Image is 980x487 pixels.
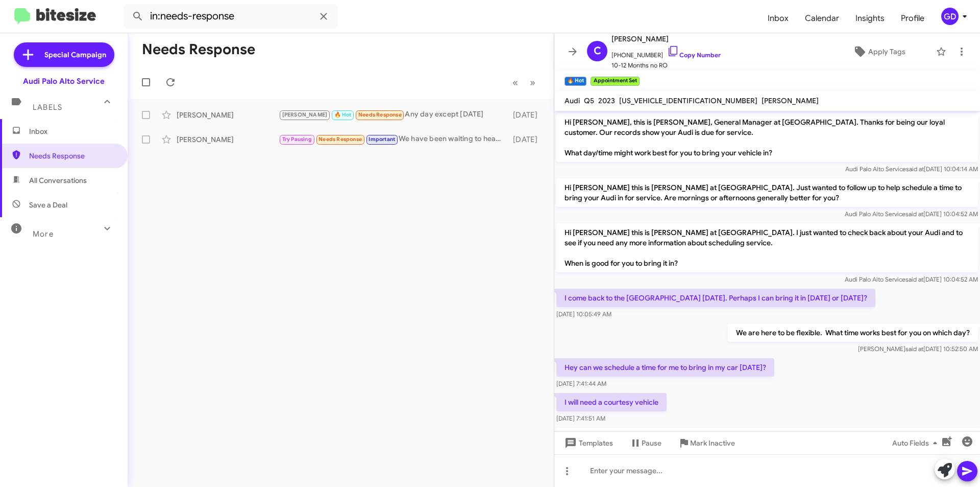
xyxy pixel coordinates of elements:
p: Hi [PERSON_NAME], this is [PERSON_NAME], General Manager at [GEOGRAPHIC_DATA]. Thanks for being o... [556,113,978,162]
span: Audi [565,96,580,105]
span: said at [905,210,923,218]
div: Any day except [DATE] [279,109,508,121]
span: Auto Fields [892,434,941,452]
span: Try Pausing [282,136,312,143]
span: said at [905,345,923,353]
span: Inbox [29,126,116,136]
span: [PHONE_NUMBER] [611,45,721,60]
button: Apply Tags [826,42,931,61]
span: [DATE] 7:41:51 AM [556,414,605,422]
span: [PERSON_NAME] [762,96,819,105]
a: Copy Number [667,51,721,59]
span: Labels [33,103,62,112]
div: [DATE] [508,110,546,120]
button: GD [933,8,969,25]
button: Templates [554,434,621,452]
a: Special Campaign [14,42,114,67]
button: Pause [621,434,670,452]
nav: Page navigation example [507,72,542,93]
p: I come back to the [GEOGRAPHIC_DATA] [DATE]. Perhaps I can bring it in [DATE] or [DATE]? [556,289,875,307]
p: We are here to be flexible. What time works best for you on which day? [728,323,978,342]
div: Audi Palo Alto Service [23,76,105,86]
span: C [594,43,601,59]
h1: Needs Response [142,41,255,58]
span: [PERSON_NAME] [DATE] 10:52:50 AM [858,345,978,353]
a: Inbox [759,4,797,33]
span: Save a Deal [29,200,67,210]
span: Needs Response [29,151,116,161]
span: 🔥 Hot [334,111,352,118]
button: Previous [506,72,524,93]
span: [DATE] 10:05:49 AM [556,310,611,318]
p: I will need a courtesy vehicle [556,393,667,411]
span: [PERSON_NAME] [282,111,328,118]
span: Needs Response [318,136,362,143]
small: Appointment Set [591,77,639,86]
a: Profile [893,4,933,33]
input: Search [124,4,338,29]
span: Needs Response [358,111,402,118]
button: Mark Inactive [670,434,743,452]
span: Q5 [584,96,594,105]
div: [DATE] [508,134,546,145]
a: Insights [847,4,893,33]
span: Templates [562,434,613,452]
div: GD [941,8,959,25]
small: 🔥 Hot [565,77,586,86]
div: [PERSON_NAME] [177,134,279,145]
button: Auto Fields [884,434,949,452]
p: Hey can we schedule a time for me to bring in my car [DATE]? [556,358,774,377]
span: « [512,76,518,89]
span: [DATE] 7:41:44 AM [556,380,606,387]
span: » [530,76,535,89]
span: Audi Palo Alto Service [DATE] 10:04:52 AM [845,275,978,283]
button: Next [524,72,542,93]
span: 10-12 Months no RO [611,60,721,71]
div: We have been waiting to hear from you about the part. We keep being told it isn't in to do the se... [279,133,508,145]
span: All Conversations [29,175,87,185]
span: More [33,229,54,239]
span: [US_VEHICLE_IDENTIFICATION_NUMBER] [619,96,757,105]
p: Hi [PERSON_NAME] this is [PERSON_NAME] at [GEOGRAPHIC_DATA]. I just wanted to check back about yo... [556,223,978,272]
div: [PERSON_NAME] [177,110,279,120]
span: Important [369,136,395,143]
span: 2023 [598,96,615,105]
span: [PERSON_NAME] [611,33,721,45]
span: Audi Palo Alto Service [DATE] 10:04:14 AM [845,165,978,173]
span: Pause [642,434,661,452]
span: Special Campaign [44,50,106,60]
a: Calendar [797,4,847,33]
span: said at [905,275,923,283]
p: Hi [PERSON_NAME] this is [PERSON_NAME] at [GEOGRAPHIC_DATA]. Just wanted to follow up to help sch... [556,178,978,207]
span: Mark Inactive [690,434,735,452]
span: Apply Tags [868,42,905,61]
span: Audi Palo Alto Service [DATE] 10:04:52 AM [845,210,978,218]
span: said at [906,165,924,173]
p: We are here to be flexible. What time [DATE] will work best for you? Loaners are first come first... [556,428,978,456]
